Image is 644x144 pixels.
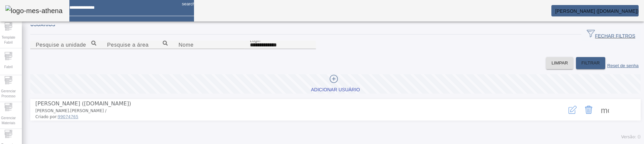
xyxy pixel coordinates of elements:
[35,108,106,113] span: [PERSON_NAME].[PERSON_NAME] /
[551,60,568,66] span: LIMPAR
[30,74,641,94] button: Adicionar Usuário
[546,57,573,69] button: LIMPAR
[621,135,641,139] span: Versão: ()
[107,42,149,48] mat-label: Pesquise a área
[311,87,360,93] div: Adicionar Usuário
[581,102,597,118] button: Delete
[36,41,96,49] input: Number
[36,42,86,48] mat-label: Pesquise a unidade
[107,41,168,49] input: Number
[607,63,639,68] label: Reset de senha
[58,114,78,119] span: 99074765
[576,57,605,69] button: FILTRAR
[597,102,613,118] button: Mais
[179,42,194,48] mat-label: Nome
[2,62,14,71] span: Fabril
[555,8,639,14] span: [PERSON_NAME] ([DOMAIN_NAME])
[581,60,600,66] span: FILTRAR
[587,30,635,40] span: FECHAR FILTROS
[35,100,131,107] span: [PERSON_NAME] ([DOMAIN_NAME])
[250,38,260,43] mat-label: Login
[5,5,63,16] img: logo-mes-athena
[605,57,641,69] button: Reset de senha
[35,114,538,120] span: Criado por:
[581,29,641,41] button: FECHAR FILTROS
